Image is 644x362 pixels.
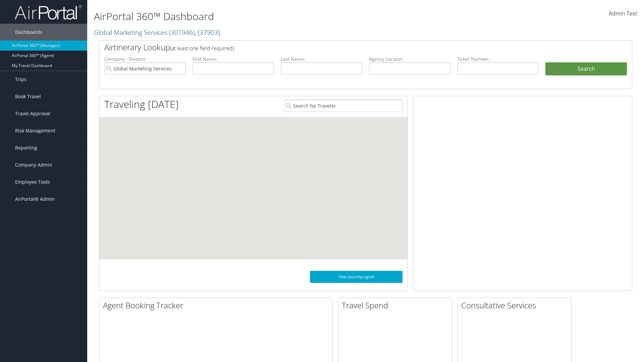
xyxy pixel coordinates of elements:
[461,300,571,311] h2: Consultative Services
[457,56,539,62] label: Ticket Number:
[15,71,26,88] span: Trips
[103,300,332,311] h2: Agent Booking Tracker
[104,97,179,111] h1: Traveling [DATE]
[15,105,50,122] span: Travel Approval
[104,42,583,53] h2: Airtinerary Lookup
[342,300,452,311] h2: Travel Spend
[15,157,52,173] span: Company Admin
[310,271,402,283] a: View SecurityLogic®
[609,10,637,17] span: Admin Test
[15,88,41,105] span: Book Travel
[15,122,55,139] span: Risk Management
[15,139,37,156] span: Reporting
[15,174,50,190] span: Employee Tools
[94,28,220,37] a: Global Marketing Services
[94,9,456,23] h1: AirPortal 360™ Dashboard
[284,100,402,112] input: Search for Traveler
[281,56,362,62] label: Last Name:
[169,28,195,37] span: ( 301946 )
[193,56,274,62] label: First Name:
[15,24,42,41] span: Dashboards
[609,3,637,24] a: Admin Test
[195,28,220,37] span: , [ 37903 ]
[15,4,82,20] img: airportal-logo.png
[369,56,450,62] label: Agency Locator:
[15,191,55,207] span: AirPortal® Admin
[104,56,186,62] label: Company - Division:
[545,62,627,76] button: Search
[170,45,234,52] span: (at least one field required)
